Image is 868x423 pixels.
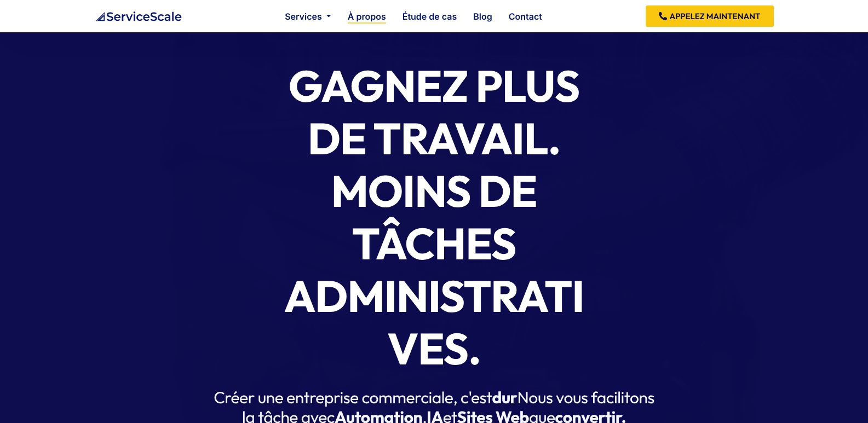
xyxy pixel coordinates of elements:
font: Gagnez plus de travail. Moins de tâches administratives. [284,58,584,376]
font: Contact [509,11,542,22]
a: Étude de cas [403,12,457,21]
font: Services [285,11,322,22]
font: Étude de cas [403,11,457,22]
a: À propos [348,12,386,21]
font: APPELEZ MAINTENANT [670,11,761,21]
a: APPELEZ MAINTENANT [646,5,774,27]
font: À propos [348,11,386,22]
a: Blog [473,12,492,21]
font: Blog [473,11,492,22]
a: Contact [509,12,542,21]
a: Logo ServiceScale représentant l'automatisation des activités pour les professionnelsLogo Service... [95,10,182,21]
font: dur [492,387,518,408]
font: Créer une entreprise commerciale, c'est [214,387,492,408]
